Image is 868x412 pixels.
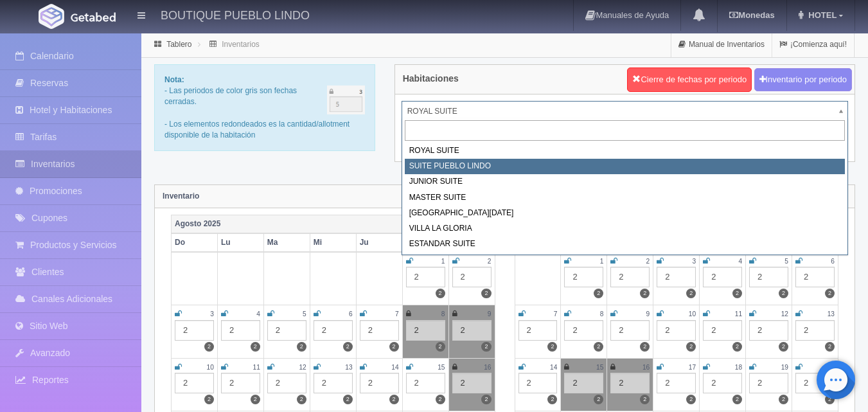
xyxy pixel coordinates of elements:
[405,174,845,190] div: JUNIOR SUITE
[405,143,845,159] div: ROYAL SUITE
[405,190,845,206] div: MASTER SUITE
[405,237,845,252] div: ESTANDAR SUITE
[405,159,845,174] div: SUITE PUEBLO LINDO
[405,221,845,237] div: VILLA LA GLORIA
[405,206,845,221] div: [GEOGRAPHIC_DATA][DATE]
